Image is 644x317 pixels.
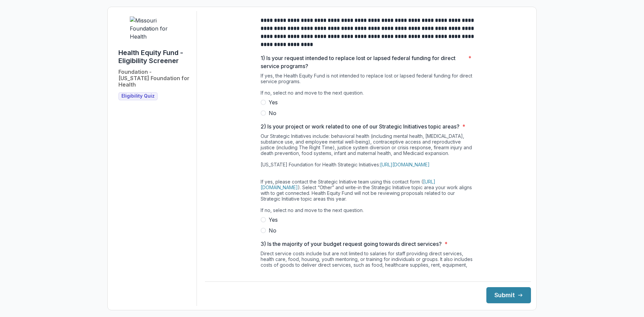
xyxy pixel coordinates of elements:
[380,162,430,167] a: [URL][DOMAIN_NAME]
[121,93,155,99] span: Eligibility Quiz
[261,240,442,248] p: 3) Is the majority of your budget request going towards direct services?
[261,73,475,98] div: If yes, the Health Equity Fund is not intended to replace lost or lapsed federal funding for dire...
[269,109,276,117] span: No
[261,251,475,310] div: Direct service costs include but are not limited to salaries for staff providing direct services,...
[269,98,278,106] span: Yes
[118,69,191,88] h2: Foundation - [US_STATE] Foundation for Health
[261,54,466,70] p: 1) Is your request intended to replace lost or lapsed federal funding for direct service programs?
[261,179,435,190] a: [URL][DOMAIN_NAME]
[118,49,191,65] h1: Health Equity Fund - Eligibility Screener
[261,122,460,130] p: 2) Is your project or work related to one of our Strategic Initiatives topic areas?
[269,216,278,224] span: Yes
[261,133,475,216] div: Our Strategic Initiatives include: behavioral health (including mental health, [MEDICAL_DATA], su...
[486,287,531,303] button: Submit
[269,226,276,234] span: No
[130,16,180,41] img: Missouri Foundation for Health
